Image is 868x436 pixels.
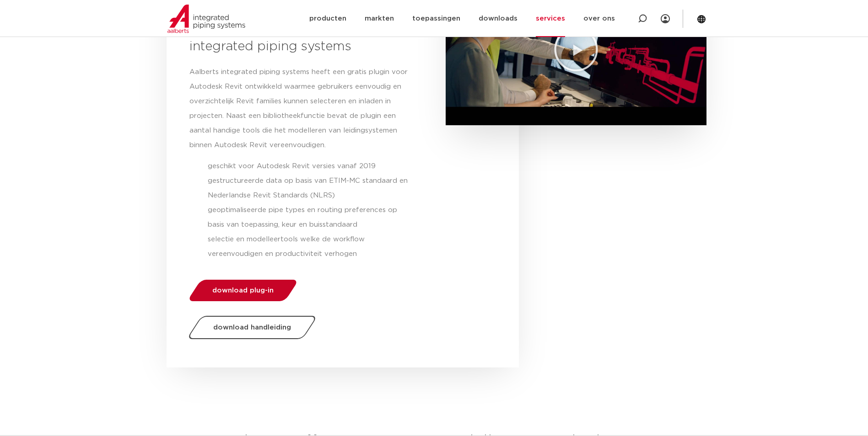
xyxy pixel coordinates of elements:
[186,316,318,339] a: download handleiding
[208,232,414,261] li: selectie en modelleertools welke de workflow vereenvoudigen en productiviteit verhogen
[187,280,299,301] a: download plug-in
[553,27,599,72] div: Video afspelen
[213,324,291,331] span: download handleiding
[189,65,414,153] p: Aalberts integrated piping systems heeft een gratis plugin voor Autodesk Revit ontwikkeld waarmee...
[208,174,414,203] li: gestructureerde data op basis van ETIM-MC standaard en Nederlandse Revit Standards (NLRS)
[208,203,414,232] li: geoptimaliseerde pipe types en routing preferences op basis van toepassing, keur en buisstandaard
[212,287,274,294] span: download plug-in
[208,159,414,174] li: geschikt voor Autodesk Revit versies vanaf 2019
